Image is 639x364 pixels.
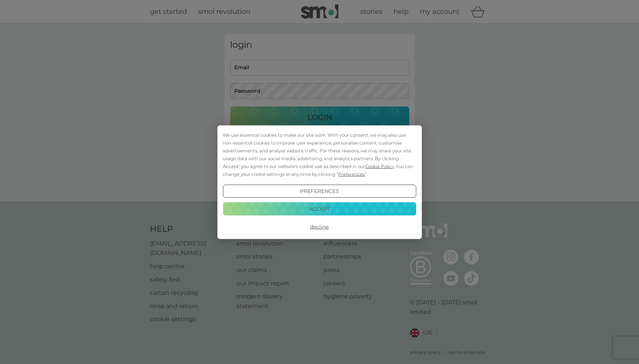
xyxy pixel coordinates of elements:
button: Accept [223,202,416,216]
button: Preferences [223,184,416,198]
div: We use essential cookies to make our site work. With your consent, we may also use non-essential ... [223,131,416,178]
span: Preferences [338,171,365,177]
span: Cookie Policy [365,163,394,169]
div: Cookie Consent Prompt [217,125,422,239]
button: Decline [223,220,416,234]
